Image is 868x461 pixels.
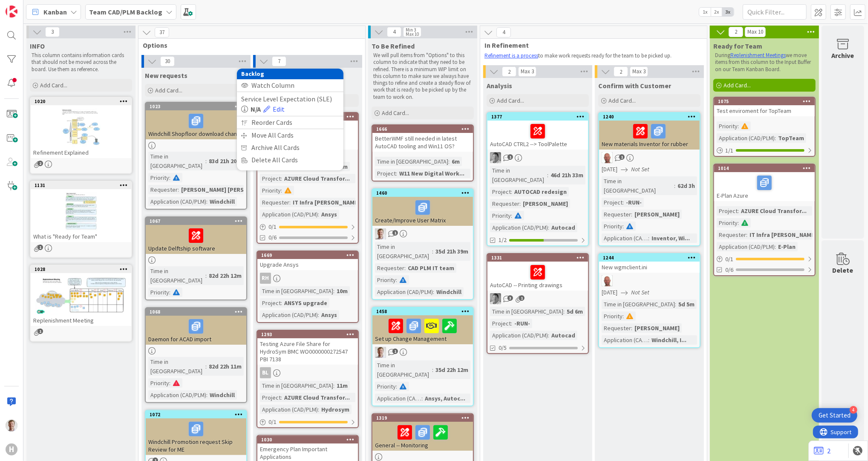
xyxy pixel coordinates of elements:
div: Test enviroment for TopTeam [714,105,815,116]
div: BO [372,228,473,239]
div: 1014 [714,164,815,172]
div: Time in [GEOGRAPHIC_DATA] [602,176,674,195]
input: Quick Filter... [743,4,807,20]
span: : [448,157,450,166]
div: Set up Change Management [372,315,473,344]
div: Project [260,174,281,183]
div: 1458 [376,308,473,314]
div: 11m [335,381,350,390]
div: Time in [GEOGRAPHIC_DATA] [375,360,432,379]
div: Windchill, I... [649,335,689,345]
div: Time in [GEOGRAPHIC_DATA] [375,242,432,261]
div: 1319 [376,415,473,421]
div: IT Infra [PERSON_NAME] [747,230,819,239]
div: Replenishment Meeting [31,315,131,326]
span: : [396,275,397,285]
span: : [746,230,747,239]
a: 1331AutoCAD -- Printing drawingsAVTime in [GEOGRAPHIC_DATA]:5d 6mProject:-RUN-Application (CAD/PL... [487,253,589,354]
div: New materials Inventor for rubber [599,121,700,150]
div: 1331 [491,255,588,261]
div: [PERSON_NAME] [632,210,682,219]
div: AZURE Cloud Transfor... [282,174,352,183]
span: : [775,242,776,251]
div: 6m [450,157,462,166]
span: 3 [508,295,513,301]
div: 1131What is "Ready for Team" [31,182,131,242]
span: : [432,365,433,375]
img: BO [375,228,386,239]
div: 1028 [31,265,131,273]
div: Time in [GEOGRAPHIC_DATA] [148,152,205,170]
div: Application (CAD/PLM) [260,310,318,320]
span: : [281,393,282,402]
div: Ansys [319,210,339,219]
span: : [648,335,649,345]
div: Autocad [549,331,577,340]
div: 1240 [603,114,700,120]
div: Time in [GEOGRAPHIC_DATA] [375,157,448,166]
div: 1458Set up Change Management [372,308,473,344]
div: 1331 [487,254,588,262]
span: : [333,286,335,296]
span: : [333,381,335,390]
div: 1293 [257,331,358,338]
div: Project [490,187,511,196]
div: Priority [717,121,738,131]
span: : [738,121,739,131]
div: Hydrosym [319,405,352,414]
span: : [738,218,739,228]
div: 1/1 [714,145,815,156]
span: : [281,186,282,195]
div: Windchill [208,197,237,206]
div: Project [602,198,623,207]
img: AV [490,152,501,163]
a: 1023Windchill Shopfloor download changeTime in [GEOGRAPHIC_DATA]:83d 21h 20mPriority:Requester:[P... [145,102,247,210]
div: 83d 21h 20m [207,156,244,166]
div: 0/1 [714,254,815,265]
div: 1020 [35,98,131,104]
div: [PERSON_NAME] [PERSON_NAME] [179,185,275,194]
span: : [404,263,406,273]
span: Add Card... [724,81,751,89]
div: 1028Replenishment Meeting [31,265,131,326]
div: 1067Update Delftship software [146,217,246,254]
span: 0/6 [268,233,277,242]
span: : [674,181,675,190]
a: 1458Set up Change ManagementBOTime in [GEOGRAPHIC_DATA]:35d 22h 12mPriority:Application (CAD/PLM)... [372,307,474,406]
div: 1072 [146,411,246,418]
span: : [169,378,170,388]
span: : [511,187,512,196]
div: 1075 [718,98,815,104]
span: 1 [508,154,513,160]
div: BL [260,367,271,378]
div: 1669 [261,252,358,258]
div: 1131 [35,182,131,188]
div: BO [372,347,473,358]
div: What is "Ready for Team" [31,231,131,242]
div: Priority [375,275,396,285]
div: Project [490,319,511,328]
div: Time in [GEOGRAPHIC_DATA] [148,266,205,285]
div: 1028 [35,266,131,272]
div: E-Plan Azure [714,172,815,201]
div: W11 New Digital Work... [397,169,467,178]
div: 1319General -- Monitoring [372,414,473,451]
b: N/A [251,104,261,114]
span: 0/6 [725,265,733,274]
div: 1072Windchill Promotion request Skip Review for ME [146,411,246,455]
a: Replenishment Meetings [730,52,786,59]
div: Windchill [208,390,237,400]
div: Time in [GEOGRAPHIC_DATA] [490,307,563,316]
span: : [623,222,624,231]
div: 35d 22h 12m [433,365,470,375]
div: Application (CAD/PLM) [490,331,548,340]
img: RK [602,152,613,163]
div: Application (CAD/PLM) [260,210,318,219]
div: RH [260,273,271,284]
div: Reorder Cards [237,116,343,129]
div: 1075 [714,98,815,105]
span: [DATE] [602,288,617,297]
div: E-Plan [776,242,798,251]
div: Application (CAD/PLM) [148,197,206,206]
div: Autocad [549,223,577,232]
